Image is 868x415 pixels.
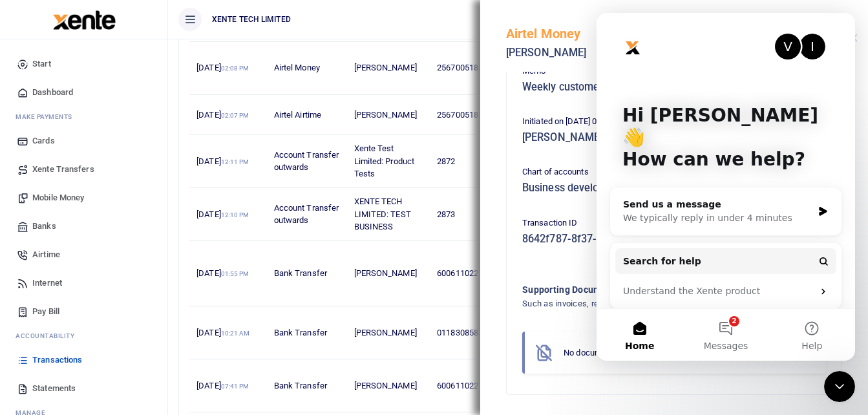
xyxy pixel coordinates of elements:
[10,78,157,107] a: Dashboard
[10,374,157,403] a: Statements
[32,305,59,318] span: Pay Bill
[221,330,250,337] small: 10:21 AM
[10,107,157,127] li: M
[274,203,339,226] span: Account Transfer outwards
[274,268,327,278] span: Bank Transfer
[354,328,417,337] span: [PERSON_NAME]
[354,144,415,178] span: Xente Test Limited: Product Tests
[506,26,760,41] h5: Airtel Money
[522,233,826,246] h5: 8642f787-8f37-415d-70af-08ddd8c3e575
[274,63,320,72] span: Airtel Money
[506,47,760,59] h5: [PERSON_NAME]
[274,150,339,173] span: Account Transfer outwards
[10,326,157,346] li: Ac
[196,268,249,278] span: [DATE]
[354,110,417,120] span: [PERSON_NAME]
[221,383,249,390] small: 07:41 PM
[32,163,94,176] span: Xente Transfers
[274,381,327,390] span: Bank Transfer
[32,354,82,367] span: Transactions
[196,328,249,337] span: [DATE]
[354,381,417,390] span: [PERSON_NAME]
[32,220,56,233] span: Banks
[25,332,74,339] span: countability
[354,268,417,278] span: [PERSON_NAME]
[207,14,296,25] span: XENTE TECH LIMITED
[53,10,116,30] img: logo-large
[522,165,826,179] p: Chart of accounts
[354,63,417,72] span: [PERSON_NAME]
[522,65,826,78] p: Memo
[522,282,774,297] h4: Supporting Documents
[10,155,157,184] a: Xente Transfers
[196,156,249,166] span: [DATE]
[597,13,855,361] iframe: Intercom live chat
[522,182,826,195] h5: Business development
[522,131,826,144] h5: [PERSON_NAME]
[32,134,55,147] span: Cards
[196,63,249,72] span: [DATE]
[196,209,249,219] span: [DATE]
[196,110,249,120] span: [DATE]
[10,297,157,326] a: Pay Bill
[221,158,249,165] small: 12:11 PM
[10,212,157,240] a: Banks
[10,50,157,78] a: Start
[522,115,826,129] p: Initiated on [DATE] 02:08 PM
[522,297,774,311] h4: Such as invoices, receipts, notes
[10,127,157,155] a: Cards
[522,217,826,230] p: Transaction ID
[437,156,455,166] span: 2872
[10,184,157,212] a: Mobile Money
[274,328,327,337] span: Bank Transfer
[437,328,501,337] span: 01183085836473
[32,382,76,395] span: Statements
[824,371,855,402] iframe: Intercom live chat
[32,248,60,261] span: Airtime
[437,381,483,390] span: 6006110221
[32,277,62,290] span: Internet
[564,348,653,357] span: No documents attached
[22,113,72,120] span: ake Payments
[221,65,249,72] small: 02:08 PM
[10,269,157,297] a: Internet
[221,270,249,277] small: 01:55 PM
[221,211,249,218] small: 12:10 PM
[437,209,455,219] span: 2873
[437,63,492,72] span: 256700518393
[52,14,116,24] a: logo-small logo-large logo-large
[32,191,84,204] span: Mobile Money
[221,112,249,119] small: 02:07 PM
[354,197,411,231] span: XENTE TECH LIMITED: TEST BUSINESS
[522,81,826,94] h5: Weekly customer facilitation for customer meetings
[32,86,73,99] span: Dashboard
[437,268,483,278] span: 6006110221
[437,110,492,120] span: 256700518393
[32,58,51,70] span: Start
[10,240,157,269] a: Airtime
[274,110,321,120] span: Airtel Airtime
[196,381,249,390] span: [DATE]
[10,346,157,374] a: Transactions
